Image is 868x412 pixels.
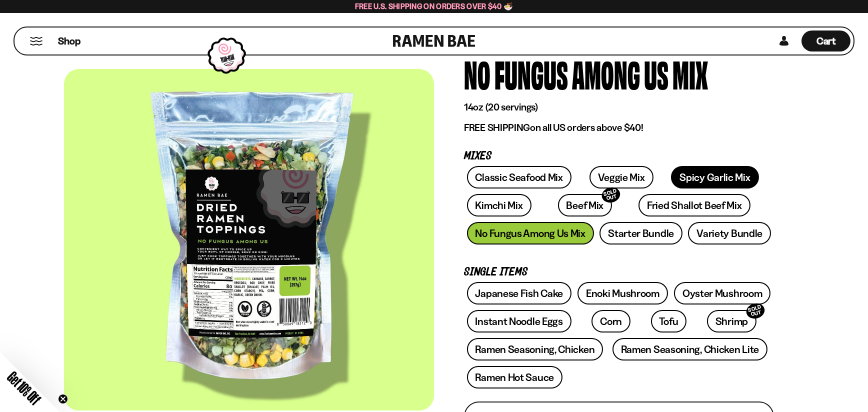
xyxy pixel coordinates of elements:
a: Instant Noodle Eggs [467,310,571,332]
strong: FREE SHIPPING [464,121,530,133]
div: No [464,55,490,92]
a: Kimchi Mix [467,194,531,216]
span: Shop [58,34,80,48]
a: Ramen Hot Sauce [467,366,563,388]
a: Fried Shallot Beef Mix [638,194,750,216]
p: Single Items [464,267,774,277]
a: Shop [58,30,80,51]
a: Veggie Mix [589,166,653,188]
a: Ramen Seasoning, Chicken [467,338,603,360]
a: Tofu [651,310,687,332]
a: Ramen Seasoning, Chicken Lite [612,338,767,360]
a: ShrimpSOLD OUT [707,310,756,332]
a: Classic Seafood Mix [467,166,571,188]
div: Among [572,55,640,92]
a: Japanese Fish Cake [467,282,572,304]
div: SOLD OUT [600,185,622,205]
div: SOLD OUT [744,301,766,321]
div: Us [644,55,668,92]
span: Cart [816,35,836,47]
a: Starter Bundle [599,222,682,244]
a: Oyster Mushroom [674,282,771,304]
p: on all US orders above $40! [464,121,774,134]
div: Mix [672,55,708,92]
button: Mobile Menu Trigger [29,37,43,45]
button: Close teaser [58,394,68,404]
a: Variety Bundle [688,222,771,244]
p: 14oz (20 servings) [464,101,774,113]
span: Free U.S. Shipping on Orders over $40 🍜 [355,1,513,11]
a: Enoki Mushroom [577,282,668,304]
a: Corn [591,310,630,332]
p: Mixes [464,151,774,161]
a: Beef MixSOLD OUT [558,194,612,216]
a: Spicy Garlic Mix [671,166,758,188]
a: Cart [801,27,850,54]
span: Get 10% Off [4,368,43,407]
div: Fungus [494,55,568,92]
